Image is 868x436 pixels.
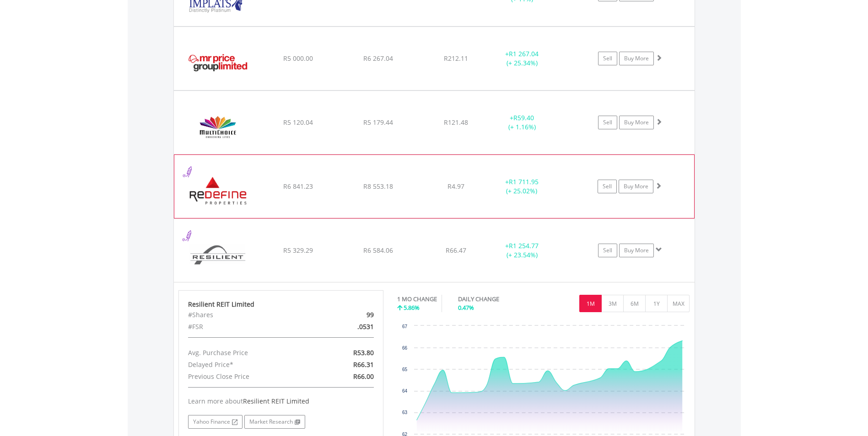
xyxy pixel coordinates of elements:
[509,241,539,250] span: R1 254.77
[488,113,557,132] div: + (+ 1.16%)
[181,371,314,383] div: Previous Close Price
[314,321,380,333] div: .0531
[513,113,534,122] span: R59.40
[353,360,374,369] span: R66.31
[447,182,464,191] span: R4.97
[363,246,393,255] span: R6 584.06
[458,295,531,303] div: DAILY CHANGE
[402,410,408,415] text: 63
[598,52,617,65] a: Sell
[645,295,668,312] button: 1Y
[488,241,557,260] div: + (+ 23.54%)
[181,359,314,371] div: Delayed Price*
[353,372,374,381] span: R66.00
[283,182,313,191] span: R6 841.23
[181,321,314,333] div: #FSR
[619,116,654,129] a: Buy More
[314,309,380,321] div: 99
[353,348,374,357] span: R53.80
[444,118,468,127] span: R121.48
[598,116,617,129] a: Sell
[188,397,374,406] div: Learn more about
[667,295,690,312] button: MAX
[363,182,393,191] span: R8 553.18
[178,230,257,280] img: EQU.ZA.RES.png
[598,180,617,193] a: Sell
[402,388,408,393] text: 64
[283,246,313,255] span: R5 329.29
[181,347,314,359] div: Avg. Purchase Price
[363,118,393,127] span: R5 179.44
[402,367,408,372] text: 65
[402,324,408,329] text: 67
[619,180,653,193] a: Buy More
[619,244,654,257] a: Buy More
[598,244,617,257] a: Sell
[619,52,654,65] a: Buy More
[397,295,437,303] div: 1 MO CHANGE
[363,54,393,63] span: R6 267.04
[487,177,556,196] div: + (+ 25.02%)
[509,177,539,186] span: R1 711.95
[458,303,474,312] span: 0.47%
[178,38,257,88] img: EQU.ZA.MRP.png
[243,397,309,405] span: Resilient REIT Limited
[444,54,468,63] span: R212.11
[178,102,257,152] img: EQU.ZA.MCG.png
[181,309,314,321] div: #Shares
[402,346,408,351] text: 66
[179,166,258,216] img: EQU.ZA.RDF.png
[446,246,466,255] span: R66.47
[283,118,313,127] span: R5 120.04
[488,49,557,68] div: + (+ 25.34%)
[404,303,420,312] span: 5.86%
[244,415,305,429] a: Market Research
[579,295,602,312] button: 1M
[283,54,313,63] span: R5 000.00
[509,49,539,58] span: R1 267.04
[188,415,243,429] a: Yahoo Finance
[623,295,646,312] button: 6M
[601,295,624,312] button: 3M
[188,300,374,309] div: Resilient REIT Limited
